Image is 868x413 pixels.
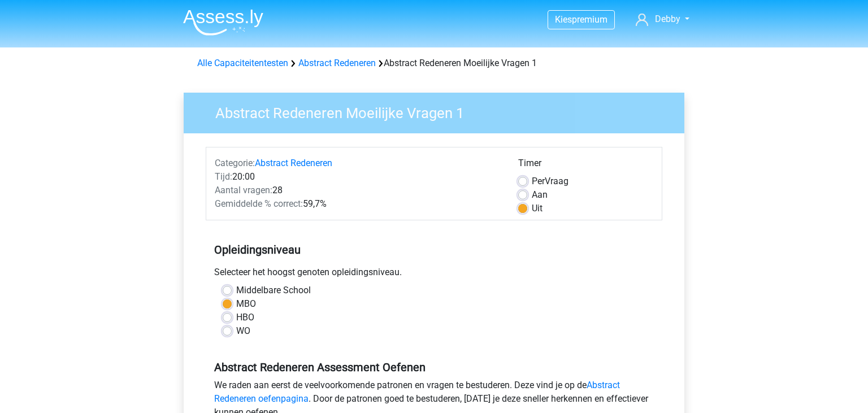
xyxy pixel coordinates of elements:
span: Tijd: [215,171,232,182]
h5: Opleidingsniveau [214,238,654,261]
div: 59,7% [206,197,510,211]
div: 28 [206,184,510,197]
span: premium [572,14,607,25]
div: Abstract Redeneren Moeilijke Vragen 1 [193,56,675,70]
a: Kiespremium [548,12,614,27]
a: Abstract Redeneren [298,58,376,68]
span: Per [532,176,545,186]
span: Kies [555,14,572,25]
a: Alle Capaciteitentesten [197,58,288,68]
div: Selecteer het hoogst genoten opleidingsniveau. [206,266,662,284]
img: Assessly [183,9,263,36]
span: Gemiddelde % correct: [215,198,303,209]
div: 20:00 [206,170,510,184]
a: Abstract Redeneren [255,158,332,168]
label: Vraag [532,175,568,188]
label: MBO [236,297,256,311]
label: Aan [532,188,548,202]
label: Middelbare School [236,284,311,297]
h3: Abstract Redeneren Moeilijke Vragen 1 [202,100,676,122]
span: Categorie: [215,158,255,168]
h5: Abstract Redeneren Assessment Oefenen [214,360,654,374]
span: Debby [655,14,680,24]
label: WO [236,324,250,338]
a: Debby [631,12,694,26]
div: Timer [518,156,653,175]
span: Aantal vragen: [215,185,272,195]
label: HBO [236,311,254,324]
label: Uit [532,202,542,215]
